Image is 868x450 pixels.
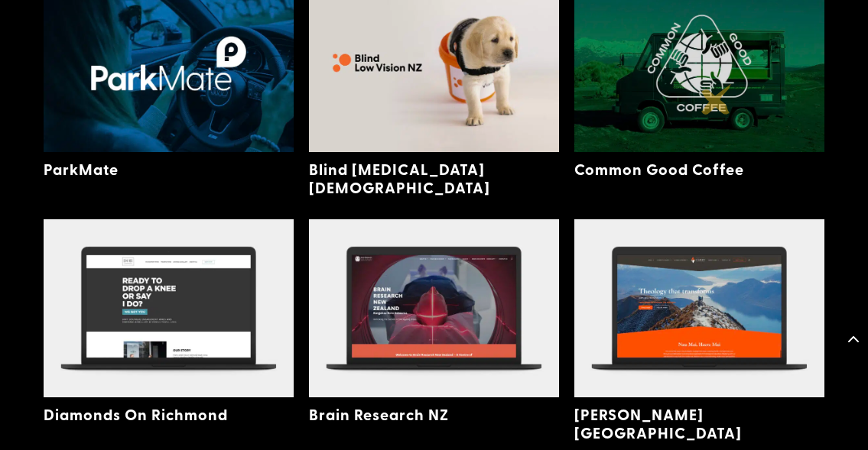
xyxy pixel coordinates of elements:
a: Diamonds On Richmond [44,403,228,425]
a: Brain Research NZ [309,403,449,425]
a: ParkMate [44,158,119,180]
a: Common Good Coffee [574,158,744,180]
a: Blind [MEDICAL_DATA][DEMOGRAPHIC_DATA] [309,158,490,198]
img: Brain Research NZ [309,219,559,397]
img: Diamonds On Richmond [44,219,294,397]
img: Carey Baptist College [574,219,824,397]
a: [PERSON_NAME][GEOGRAPHIC_DATA] [574,403,742,443]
